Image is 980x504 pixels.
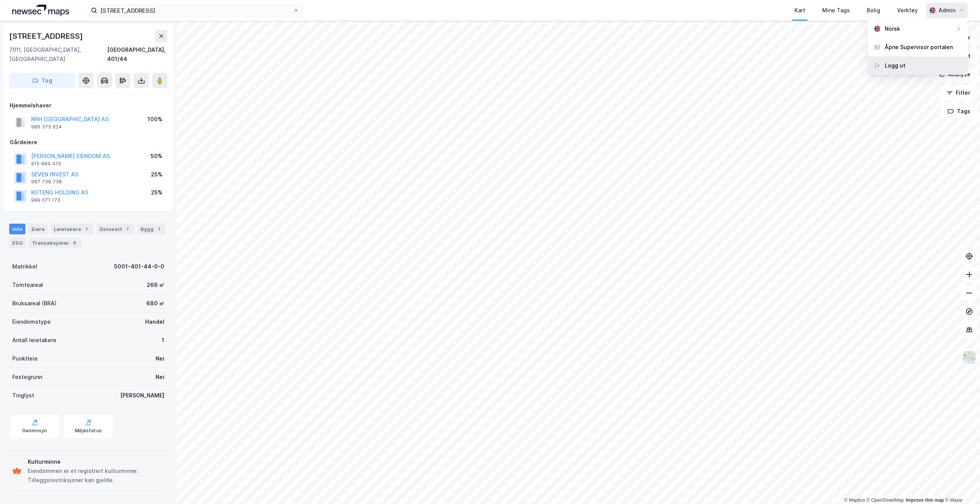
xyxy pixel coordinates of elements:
a: Mapbox [844,497,865,503]
div: Matrikkel [12,262,37,271]
div: Åpne Supervisor portalen [885,43,953,52]
div: 25% [151,170,162,179]
div: 266 ㎡ [147,280,164,290]
div: 1 [155,225,163,233]
div: Bolig [867,6,880,15]
div: [GEOGRAPHIC_DATA], 401/44 [107,45,167,64]
div: Info [9,224,25,234]
div: Logg ut [885,61,906,70]
a: OpenStreetMap [867,497,904,503]
button: Tag [9,73,75,88]
a: Improve this map [906,497,944,503]
div: Handel [145,317,164,326]
div: Kart [795,6,805,15]
div: Norsk [885,24,900,33]
div: 680 ㎡ [146,299,164,308]
div: ESG [9,237,26,248]
div: 986 373 624 [31,124,62,130]
div: Kontrollprogram for chat [942,467,980,504]
div: 7 [124,225,131,233]
div: 8 [71,239,78,247]
iframe: Chat Widget [942,467,980,504]
div: 989 071 173 [31,197,60,203]
div: Eiendommen er et registrert kulturminne. Tilleggsrestriksjoner kan gjelde. [28,466,164,485]
div: Bygg [137,224,166,234]
div: Transaksjoner [29,237,81,248]
div: Eiendomstype [12,317,51,326]
div: Punktleie [12,354,38,363]
div: Nei [156,354,164,363]
div: Antall leietakere [12,336,56,345]
button: Filter [940,85,977,100]
div: 987 739 738 [31,179,62,185]
div: 915 994 415 [31,161,61,167]
div: Kulturminne [28,457,164,466]
div: Hjemmelshaver [10,101,167,110]
div: Gårdeiere [10,138,167,147]
div: Geoinnsyn [22,428,47,434]
div: 7011, [GEOGRAPHIC_DATA], [GEOGRAPHIC_DATA] [9,45,107,64]
div: Admin [939,6,955,15]
div: [STREET_ADDRESS] [9,30,84,42]
div: Bruksareal (BRA) [12,299,56,308]
div: Nei [156,372,164,382]
div: 50% [151,152,162,161]
div: 5001-401-44-0-0 [114,262,164,271]
button: Tags [941,104,977,119]
input: Søk på adresse, matrikkel, gårdeiere, leietakere eller personer [97,5,293,16]
div: Tomteareal [12,280,43,290]
div: Leietakere [51,224,93,234]
div: Mine Tags [822,6,850,15]
div: 25% [151,188,162,197]
div: Tinglyst [12,391,34,400]
div: Verktøy [897,6,918,15]
img: logo.a4113a55bc3d86da70a041830d287a7e.svg [12,5,69,16]
div: [PERSON_NAME] [120,391,164,400]
div: 1 [83,225,90,233]
div: 1 [162,336,164,345]
div: Datasett [96,224,134,234]
div: Festegrunn [12,372,42,382]
div: Eiere [28,224,48,234]
div: Miljøstatus [75,428,102,434]
div: 100% [147,115,162,124]
img: Z [962,350,977,365]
